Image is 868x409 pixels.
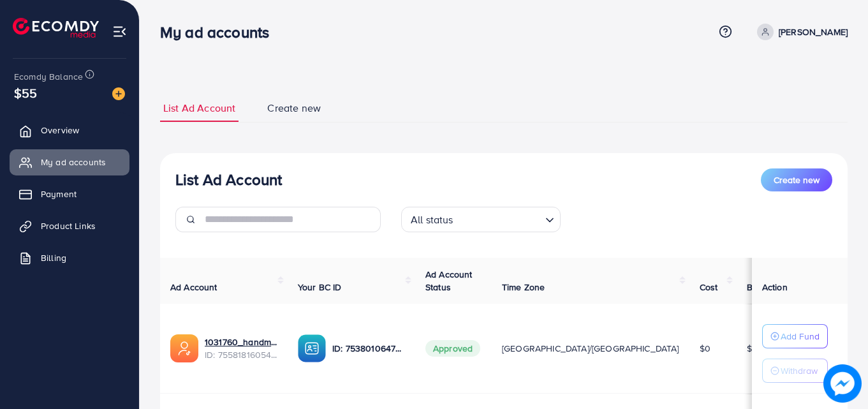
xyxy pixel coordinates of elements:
span: All status [408,211,456,229]
p: ID: 7538010647703846913 [332,341,405,356]
span: Time Zone [502,281,545,294]
span: Approved [425,340,480,357]
a: Billing [10,245,129,271]
span: [GEOGRAPHIC_DATA]/[GEOGRAPHIC_DATA] [502,342,679,355]
span: Ad Account Status [425,268,473,294]
span: Billing [41,251,66,264]
a: Payment [10,181,129,207]
img: menu [112,24,127,39]
span: ID: 7558181605464621073 [205,348,277,361]
span: $55 [14,84,37,102]
span: List Ad Account [163,101,235,115]
a: Product Links [10,213,129,239]
input: Search for option [457,208,540,229]
span: Ad Account [170,281,217,294]
img: logo [13,18,99,38]
span: My ad accounts [41,156,106,168]
span: Cost [700,281,718,294]
img: ic-ba-acc.ded83a64.svg [298,334,326,362]
span: Ecomdy Balance [14,70,83,83]
h3: My ad accounts [160,23,279,41]
div: <span class='underline'>1031760_handmadeshawls_1759776358184</span></br>7558181605464621073 [205,336,277,362]
a: 1031760_handmadeshawls_1759776358184 [205,336,277,348]
span: Product Links [41,219,96,232]
a: Overview [10,117,129,143]
button: Create new [761,168,832,191]
a: [PERSON_NAME] [752,24,848,40]
p: Add Fund [781,329,820,344]
h3: List Ad Account [175,170,282,189]
span: Action [762,281,788,294]
img: ic-ads-acc.e4c84228.svg [170,334,198,362]
p: Withdraw [781,363,818,378]
span: Payment [41,188,77,200]
img: image [112,87,125,100]
span: $0 [700,342,710,355]
span: Your BC ID [298,281,342,294]
button: Withdraw [762,359,828,383]
p: [PERSON_NAME] [779,24,848,40]
img: image [823,364,862,403]
span: Create new [267,101,321,115]
span: Overview [41,124,79,137]
div: Search for option [401,207,561,232]
a: My ad accounts [10,149,129,175]
button: Add Fund [762,324,828,348]
span: Create new [774,174,820,186]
